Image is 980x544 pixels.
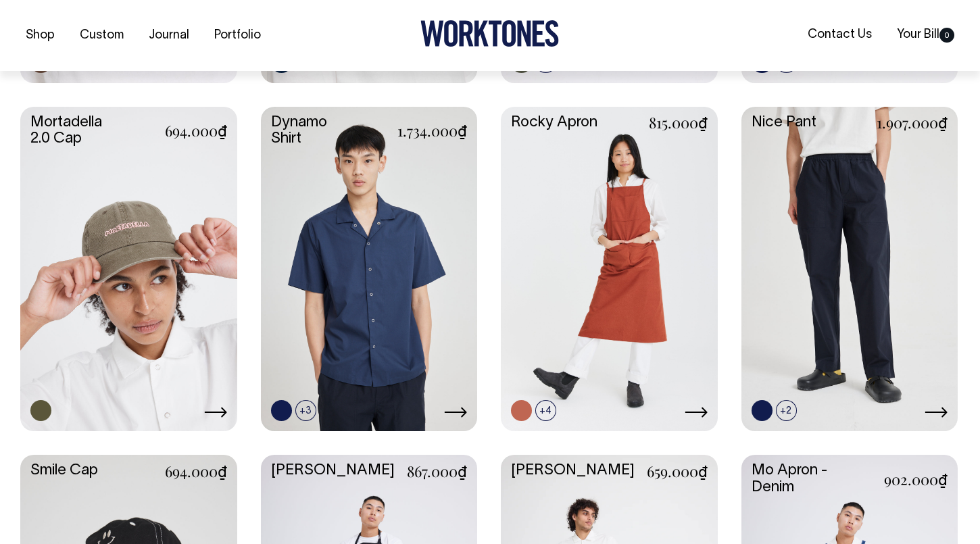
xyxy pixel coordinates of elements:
[74,24,129,47] a: Custom
[143,24,195,47] a: Journal
[776,400,797,421] span: +2
[20,24,60,47] a: Shop
[295,400,316,421] span: +3
[535,400,556,421] span: +4
[939,28,954,43] span: 0
[891,24,960,46] a: Your Bill0
[802,24,877,46] a: Contact Us
[209,24,266,47] a: Portfolio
